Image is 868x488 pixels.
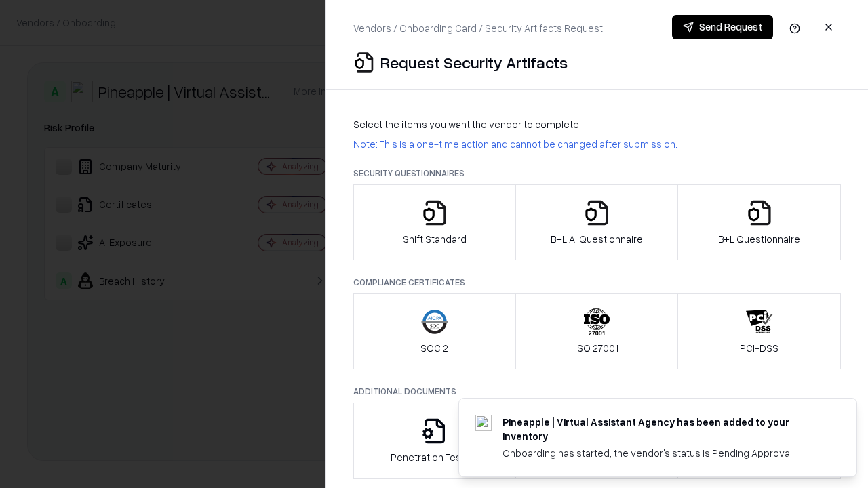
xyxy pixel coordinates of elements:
[403,232,467,246] p: Shift Standard
[353,117,841,131] p: Select the items you want the vendor to complete:
[502,446,824,460] div: Onboarding has started, the vendor's status is Pending Approval.
[353,21,603,35] p: Vendors / Onboarding Card / Security Artifacts Request
[353,184,516,260] button: Shift Standard
[353,277,841,288] p: Compliance Certificates
[353,293,516,369] button: SOC 2
[391,450,478,464] p: Penetration Testing
[353,137,841,151] p: Note: This is a one-time action and cannot be changed after submission.
[672,15,773,39] button: Send Request
[475,415,492,431] img: trypineapple.com
[677,184,841,260] button: B+L Questionnaire
[677,293,841,369] button: PCI-DSS
[420,341,448,355] p: SOC 2
[502,415,824,443] div: Pineapple | Virtual Assistant Agency has been added to your inventory
[740,341,778,355] p: PCI-DSS
[575,341,618,355] p: ISO 27001
[353,403,516,479] button: Penetration Testing
[353,386,841,397] p: Additional Documents
[515,293,679,369] button: ISO 27001
[551,232,643,246] p: B+L AI Questionnaire
[353,167,841,179] p: Security Questionnaires
[380,52,568,73] p: Request Security Artifacts
[515,184,679,260] button: B+L AI Questionnaire
[718,232,800,246] p: B+L Questionnaire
